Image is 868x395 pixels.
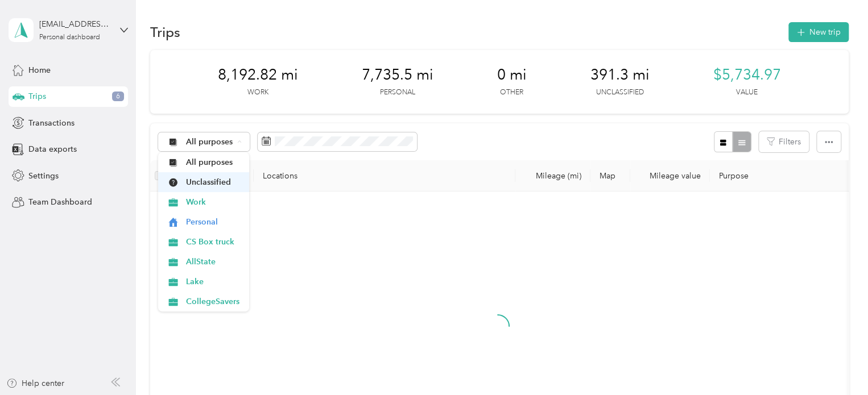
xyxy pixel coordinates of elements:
span: Data exports [28,143,77,155]
span: Transactions [28,117,75,129]
span: Lake [186,276,241,288]
div: [EMAIL_ADDRESS][DOMAIN_NAME] [39,18,110,30]
button: Filters [759,131,809,152]
span: Settings [28,170,59,182]
button: New trip [788,22,849,42]
iframe: Everlance-gr Chat Button Frame [804,331,868,395]
span: 0 mi [497,66,527,84]
p: Work [247,88,268,98]
th: Map [590,160,630,192]
th: Mileage (mi) [515,160,590,192]
p: Unclassified [596,88,644,98]
span: Personal [186,216,241,228]
span: All purposes [186,156,241,168]
span: 6 [112,92,124,102]
th: Mileage value [630,160,710,192]
th: Locations [254,160,515,192]
button: Help center [6,377,64,389]
span: Home [28,64,51,76]
span: Team Dashboard [28,196,92,208]
p: Personal [380,88,415,98]
p: Value [736,88,758,98]
span: Unclassified [186,176,241,188]
span: Work [186,196,241,208]
span: 7,735.5 mi [362,66,433,84]
p: Other [500,88,523,98]
span: CollegeSavers [186,296,241,307]
span: 8,192.82 mi [218,66,298,84]
div: Personal dashboard [39,34,100,41]
span: All purposes [186,138,233,146]
span: Trips [28,90,46,102]
span: $5,734.97 [713,66,781,84]
span: AllState [186,256,241,268]
h1: Trips [150,26,180,38]
span: 391.3 mi [590,66,650,84]
span: CS Box truck [186,236,241,248]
